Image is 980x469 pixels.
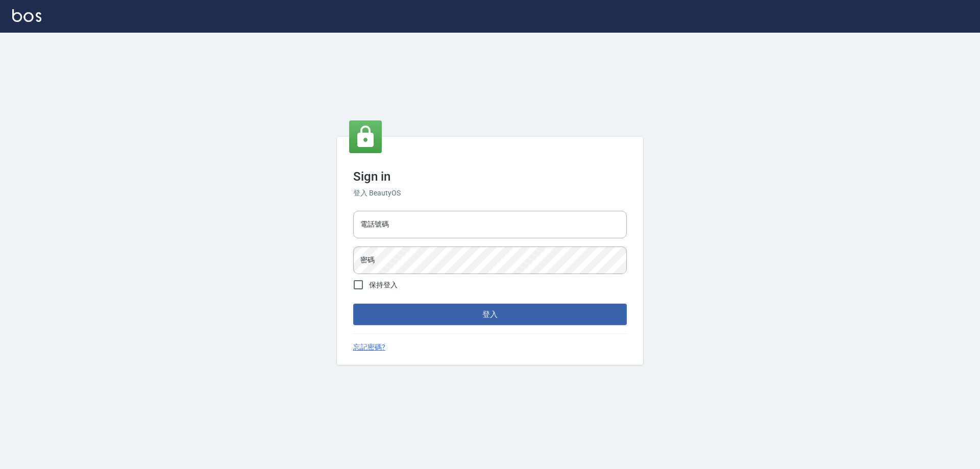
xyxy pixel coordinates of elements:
h3: Sign in [353,169,627,184]
img: Logo [12,9,41,22]
span: 保持登入 [369,280,398,290]
button: 登入 [353,304,627,325]
h6: 登入 BeautyOS [353,188,627,199]
a: 忘記密碼? [353,342,385,353]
